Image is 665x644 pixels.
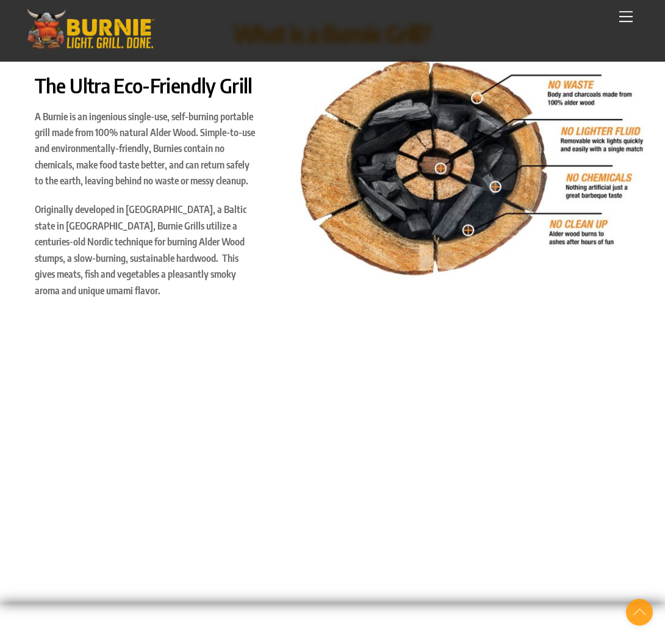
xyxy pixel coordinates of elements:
img: burniegrill.com-logo-high-res-2020110_500px [20,6,160,52]
h2: The Ultra Eco-Friendly Grill [35,73,256,99]
a: Burnie Grill [20,37,160,55]
p: Originally developed in [GEOGRAPHIC_DATA], a Baltic state in [GEOGRAPHIC_DATA], Burnie Grills uti... [35,201,256,298]
p: A Burnie is an ingenious single-use, self-burning portable grill made from 100% natural Alder Woo... [35,109,256,189]
img: burniegrill.com-burnie_info-full [295,59,645,284]
a: Menu [614,4,638,29]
